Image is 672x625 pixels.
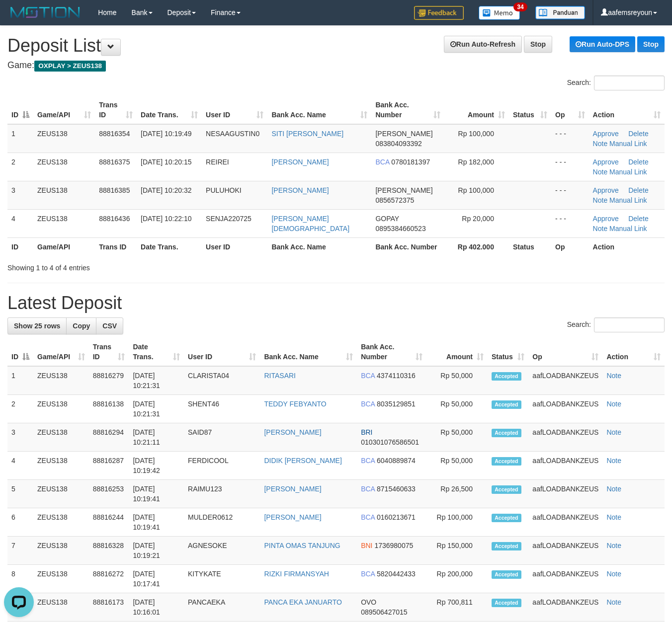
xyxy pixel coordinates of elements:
a: Note [606,570,621,578]
a: [PERSON_NAME] [264,428,321,436]
th: Bank Acc. Number [371,237,444,256]
a: Note [593,140,608,148]
span: 88816385 [99,186,130,194]
td: 4 [7,209,33,237]
td: - - - [551,153,589,181]
span: Accepted [492,514,521,522]
a: Stop [637,36,665,52]
td: ZEUS138 [33,452,89,480]
th: Bank Acc. Name: activate to sort column ascending [267,96,371,124]
th: Op [551,237,589,256]
h4: Game: [7,61,665,71]
input: Search: [594,76,665,90]
th: Bank Acc. Number: activate to sort column ascending [357,338,426,366]
td: ZEUS138 [33,537,89,565]
td: aafLOADBANKZEUS [528,508,602,537]
th: Status [509,237,551,256]
span: 34 [513,2,527,11]
th: Game/API: activate to sort column ascending [33,96,95,124]
td: 7 [7,537,33,565]
th: ID: activate to sort column descending [7,338,33,366]
th: User ID: activate to sort column ascending [184,338,260,366]
th: Trans ID [95,237,137,256]
div: Showing 1 to 4 of 4 entries [7,259,272,273]
td: SAID87 [184,423,260,452]
span: 88816375 [99,158,130,166]
button: Open LiveChat chat widget [4,4,34,34]
th: Action: activate to sort column ascending [602,338,665,366]
span: Copy 0160213671 to clipboard [377,513,416,521]
td: ZEUS138 [33,593,89,622]
a: Note [606,428,621,436]
img: panduan.png [535,6,585,19]
a: Run Auto-Refresh [444,36,522,53]
a: Note [606,372,621,380]
a: Delete [628,130,648,138]
th: Date Trans.: activate to sort column ascending [129,338,184,366]
span: NESAAGUSTIN0 [206,130,259,138]
td: aafLOADBANKZEUS [528,593,602,622]
a: Approve [593,186,619,194]
span: Rp 20,000 [462,215,494,223]
td: aafLOADBANKZEUS [528,452,602,480]
span: OXPLAY > ZEUS138 [34,61,106,72]
a: Manual Link [609,196,647,204]
th: User ID: activate to sort column ascending [202,96,267,124]
a: Manual Link [609,140,647,148]
span: Copy 4374110316 to clipboard [377,372,416,380]
td: ZEUS138 [33,395,89,423]
span: Accepted [492,599,521,607]
th: User ID [202,237,267,256]
span: BCA [375,158,389,166]
td: 88816279 [89,366,129,395]
a: [PERSON_NAME][DEMOGRAPHIC_DATA] [271,215,349,233]
td: 88816253 [89,480,129,508]
th: Game/API: activate to sort column ascending [33,338,89,366]
th: Bank Acc. Name: activate to sort column ascending [260,338,357,366]
a: Note [606,542,621,549]
span: CSV [102,322,117,330]
label: Search: [567,76,665,90]
td: 1 [7,366,33,395]
td: 3 [7,181,33,209]
td: [DATE] 10:21:31 [129,395,184,423]
td: [DATE] 10:16:01 [129,593,184,622]
span: Copy 0780181397 to clipboard [391,158,430,166]
a: [PERSON_NAME] [264,513,321,521]
td: Rp 26,500 [426,480,488,508]
span: [DATE] 10:20:32 [141,186,191,194]
a: Stop [524,36,552,53]
th: Op: activate to sort column ascending [528,338,602,366]
td: Rp 50,000 [426,395,488,423]
td: FERDICOOL [184,452,260,480]
td: aafLOADBANKZEUS [528,537,602,565]
td: 2 [7,153,33,181]
span: [PERSON_NAME] [375,186,432,194]
span: BNI [361,542,372,549]
a: Run Auto-DPS [570,36,635,52]
td: 88816328 [89,537,129,565]
span: Show 25 rows [14,322,60,330]
th: Amount: activate to sort column ascending [426,338,488,366]
td: [DATE] 10:21:11 [129,423,184,452]
span: Copy 5820442433 to clipboard [377,570,416,578]
a: Note [606,457,621,465]
td: Rp 700,811 [426,593,488,622]
th: Amount: activate to sort column ascending [444,96,509,124]
td: - - - [551,181,589,209]
td: 88816294 [89,423,129,452]
a: RITASARI [264,372,296,380]
td: PANCAEKA [184,593,260,622]
span: Accepted [492,429,521,437]
td: aafLOADBANKZEUS [528,565,602,593]
td: CLARISTA04 [184,366,260,395]
td: - - - [551,209,589,237]
span: Accepted [492,457,521,466]
th: Trans ID: activate to sort column ascending [89,338,129,366]
span: Rp 182,000 [458,158,494,166]
a: Approve [593,158,619,166]
span: Accepted [492,372,521,381]
span: Accepted [492,400,521,409]
a: Delete [628,186,648,194]
h1: Latest Deposit [7,293,665,313]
